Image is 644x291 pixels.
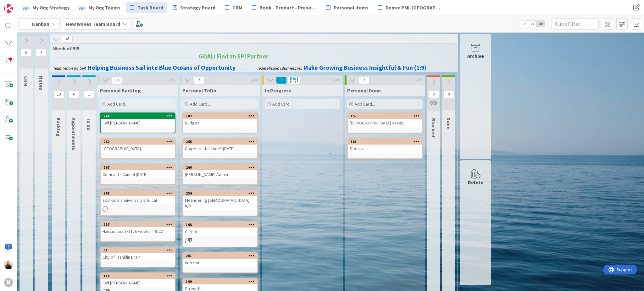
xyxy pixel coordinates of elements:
[248,2,320,13] a: Book - Product - Presentation
[69,91,79,98] span: 6
[38,76,44,90] span: Notes
[355,101,375,107] span: Add Card...
[322,2,372,13] a: Personal items
[186,165,257,170] div: 260
[126,2,167,13] a: Task Board
[347,87,381,94] span: Personal Done
[101,165,175,178] div: 267Comcast - Cancel [DATE]
[103,222,175,227] div: 257
[180,4,215,11] span: Strategy Board
[103,248,175,252] div: 61
[259,4,317,11] span: Book - Product - Presentation
[183,113,257,119] div: 182
[4,278,13,287] div: N
[101,247,175,253] div: 61
[137,4,163,11] span: Task Board
[53,45,450,52] span: Week of 5/5
[88,4,120,11] span: My Org Teams
[56,118,62,137] span: Backlog
[100,113,175,133] a: 264Call [PERSON_NAME]
[53,91,64,98] span: 19
[186,279,257,284] div: 109
[348,113,422,127] div: 157[DEMOGRAPHIC_DATA] Recap
[101,196,175,204] div: add kid's anniversary's to cal
[13,1,29,8] span: Support
[348,139,422,153] div: 181Stocks
[62,35,73,43] span: 45
[183,253,257,259] div: 201
[183,253,257,267] div: 201Verizon
[358,76,369,84] span: 2
[100,164,175,185] a: 267Comcast - Cancel [DATE]
[101,139,175,145] div: 262
[100,221,175,242] a: 257Haircut last 8/11, 6 weeks = 9/22
[236,64,257,71] span: .................
[4,4,13,13] img: Visit kanbanzone.com
[552,18,599,30] input: Quick Filter...
[88,64,236,71] strong: Helping Business Sail into Blue Oceans of Opportunity
[374,2,447,13] a: Demo: PMI-[GEOGRAPHIC_DATA]
[100,138,175,159] a: 262[GEOGRAPHIC_DATA]
[186,254,257,258] div: 201
[85,64,86,71] strong: :
[194,76,204,84] span: 7
[100,190,175,216] a: 261add kid's anniversary's to cal
[334,4,369,11] span: Personal items
[108,101,128,107] span: Add Card...
[199,52,269,60] u: GOAL: Find an EPI Partner
[182,138,258,159] a: 265Crape - Install date? [DATE]
[32,20,49,28] span: Kanban
[257,66,302,71] em: Team Mission (Business in):
[101,247,175,261] div: 61City of Franklin Drain
[186,191,257,195] div: 254
[272,101,292,107] span: Add Card...
[183,119,257,127] div: Budget
[101,139,175,153] div: 262[GEOGRAPHIC_DATA]
[519,21,528,27] span: 1x
[36,49,47,57] span: 3
[182,164,258,185] a: 260[PERSON_NAME] Admin
[183,190,257,196] div: 254
[103,140,175,144] div: 262
[53,66,85,71] em: Team Vision (to be)
[101,227,175,235] div: Haircut last 8/11, 6 weeks = 9/22
[348,113,422,119] div: 157
[183,113,257,127] div: 182Budget
[183,139,257,153] div: 265Crape - Install date? [DATE]
[111,76,122,84] span: 10
[348,139,422,145] div: 181
[528,21,536,27] span: 2x
[446,118,452,129] span: Done
[101,145,175,153] div: [GEOGRAPHIC_DATA]
[183,279,257,284] div: 109
[182,87,216,94] span: Personal ToDo
[4,261,13,269] img: MB
[183,165,257,178] div: 260[PERSON_NAME] Admin
[183,259,257,267] div: Verizon
[348,145,422,153] div: Stocks
[100,87,141,94] span: Personal Backlog
[186,222,257,227] div: 108
[443,91,454,98] span: 0
[101,170,175,178] div: Comcast - Cancel [DATE]
[386,4,443,11] span: Demo: PMI-[GEOGRAPHIC_DATA]
[86,118,92,131] span: To Do
[183,165,257,170] div: 260
[101,253,175,261] div: City of Franklin Drain
[101,273,175,279] div: 114
[183,228,257,236] div: Cardio
[54,52,199,60] strong: ............................................................................................
[468,178,483,186] div: Delete
[186,114,257,118] div: 182
[101,222,175,227] div: 257
[430,118,437,137] span: Blocked
[101,119,175,127] div: Call [PERSON_NAME]
[183,196,257,210] div: Meandering [DEMOGRAPHIC_DATA] 8/8
[183,190,257,210] div: 254Meandering [DEMOGRAPHIC_DATA] 8/8
[428,91,439,98] span: 0
[101,165,175,170] div: 267
[103,165,175,170] div: 267
[169,2,219,13] a: Strategy Board
[182,190,258,216] a: 254Meandering [DEMOGRAPHIC_DATA] 8/8
[84,91,94,98] span: 1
